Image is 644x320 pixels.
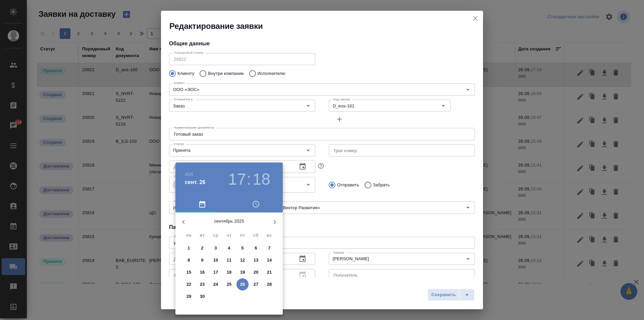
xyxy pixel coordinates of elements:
button: 26 [236,278,249,290]
button: 12 [236,254,249,266]
button: 10 [210,254,222,266]
p: 12 [240,257,245,264]
span: пт [236,232,249,239]
button: 15 [183,266,195,278]
p: 10 [213,257,218,264]
span: вт [196,232,208,239]
p: 24 [213,281,218,288]
button: 17 [228,170,246,189]
button: 4 [223,242,235,254]
p: сентябрь 2025 [192,218,267,225]
button: 3 [210,242,222,254]
p: 29 [186,293,192,300]
p: 18 [227,269,232,276]
button: 2025 [185,172,193,176]
button: сент. 26 [185,178,206,186]
p: 15 [186,269,192,276]
span: чт [223,232,235,239]
p: 27 [254,281,259,288]
p: 1 [187,245,190,252]
button: 11 [223,254,235,266]
button: 25 [223,278,235,290]
button: 20 [250,266,262,278]
p: 23 [200,281,205,288]
button: 14 [263,254,275,266]
button: 19 [236,266,249,278]
button: 29 [183,290,195,303]
p: 21 [267,269,272,276]
button: 21 [263,266,275,278]
button: 23 [196,278,208,290]
p: 7 [268,245,270,252]
p: 2 [201,245,203,252]
p: 26 [240,281,245,288]
button: 18 [223,266,235,278]
button: 28 [263,278,275,290]
p: 8 [187,257,190,264]
p: 20 [254,269,259,276]
button: 30 [196,290,208,303]
p: 19 [240,269,245,276]
p: 13 [254,257,259,264]
button: 16 [196,266,208,278]
h3: : [247,170,251,189]
button: 8 [183,254,195,266]
p: 17 [213,269,218,276]
span: сб [250,232,262,239]
button: 7 [263,242,275,254]
p: 6 [255,245,257,252]
span: ср [210,232,222,239]
p: 25 [227,281,232,288]
p: 9 [201,257,203,264]
p: 4 [228,245,230,252]
button: 13 [250,254,262,266]
p: 16 [200,269,205,276]
p: 28 [267,281,272,288]
button: 24 [210,278,222,290]
span: пн [183,232,195,239]
button: 5 [236,242,249,254]
button: 17 [210,266,222,278]
button: 9 [196,254,208,266]
p: 5 [241,245,244,252]
p: 22 [186,281,192,288]
button: 1 [183,242,195,254]
p: 30 [200,293,205,300]
button: 2 [196,242,208,254]
p: 14 [267,257,272,264]
p: 11 [227,257,232,264]
button: 22 [183,278,195,290]
span: вс [263,232,275,239]
button: 18 [253,170,270,189]
button: 27 [250,278,262,290]
p: 3 [214,245,217,252]
button: 6 [250,242,262,254]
